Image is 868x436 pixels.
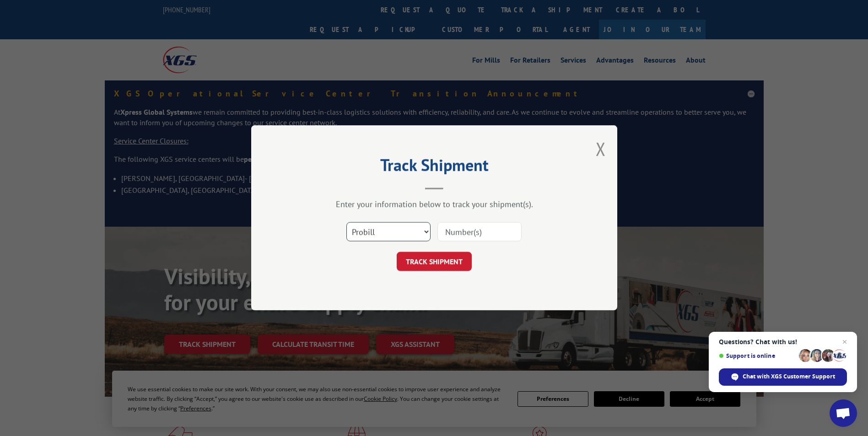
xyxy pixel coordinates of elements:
[719,338,847,346] span: Questions? Chat with us!
[297,199,571,210] div: Enter your information below to track your shipment(s).
[719,352,796,359] span: Support is online
[596,137,606,161] button: Close modal
[830,399,857,427] a: Open chat
[397,252,472,271] button: TRACK SHIPMENT
[719,368,847,386] span: Chat with XGS Customer Support
[437,223,522,242] input: Number(s)
[743,372,835,381] span: Chat with XGS Customer Support
[297,159,571,176] h2: Track Shipment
